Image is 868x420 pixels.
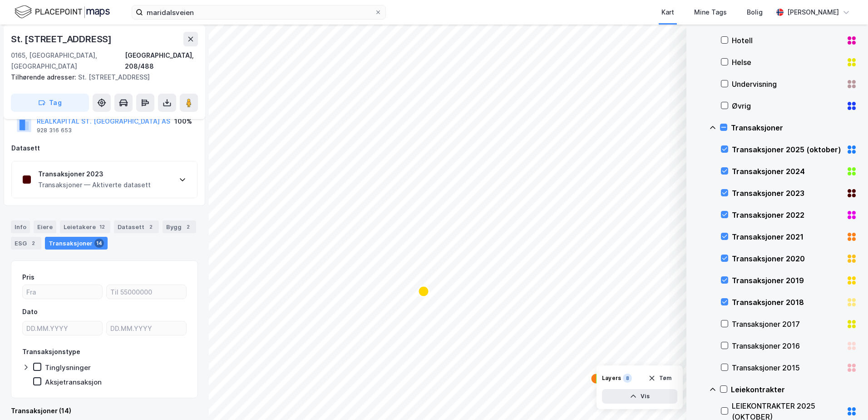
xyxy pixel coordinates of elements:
[732,253,843,264] div: Transaksjoner 2020
[29,239,38,248] div: 2
[34,220,56,233] div: Eiere
[107,321,186,335] input: DD.MM.YYYY
[732,35,843,46] div: Hotell
[60,220,110,233] div: Leietakere
[94,239,104,248] div: 14
[11,143,197,154] div: Datasett
[732,362,843,373] div: Transaksjoner 2015
[732,188,843,199] div: Transaksjoner 2023
[732,57,843,68] div: Helse
[732,79,843,90] div: Undervisning
[731,384,857,395] div: Leiekontrakter
[661,7,674,18] div: Kart
[22,306,38,317] div: Dato
[174,116,192,127] div: 100%
[183,222,192,231] div: 2
[114,220,159,233] div: Datasett
[732,297,843,308] div: Transaksjoner 2018
[163,220,196,233] div: Bygg
[732,319,843,330] div: Transaksjoner 2017
[418,286,429,297] div: Map marker
[11,94,89,112] button: Tag
[591,373,602,384] div: Map marker
[22,272,35,283] div: Pris
[731,122,857,133] div: Transaksjoner
[11,32,113,46] div: St. [STREET_ADDRESS]
[823,376,868,420] div: Kontrollprogram for chat
[732,144,843,155] div: Transaksjoner 2025 (oktober)
[11,405,198,416] div: Transaksjoner (14)
[23,285,102,299] input: Fra
[602,389,677,404] button: Vis
[98,222,107,231] div: 12
[642,371,677,385] button: Tøm
[732,100,843,111] div: Øvrig
[107,285,186,299] input: Til 55000000
[694,7,727,18] div: Mine Tags
[38,180,151,190] div: Transaksjoner — Aktiverte datasett
[15,4,110,20] img: logo.f888ab2527a4732fd821a326f86c7f29.svg
[732,340,843,351] div: Transaksjoner 2016
[22,346,80,357] div: Transaksjonstype
[732,166,843,177] div: Transaksjoner 2024
[143,5,375,19] input: Søk på adresse, matrikkel, gårdeiere, leietakere eller personer
[146,222,155,231] div: 2
[45,378,102,386] div: Aksjetransaksjon
[125,50,198,72] div: [GEOGRAPHIC_DATA], 208/488
[11,50,125,72] div: 0165, [GEOGRAPHIC_DATA], [GEOGRAPHIC_DATA]
[45,237,108,250] div: Transaksjoner
[732,275,843,286] div: Transaksjoner 2019
[11,220,30,233] div: Info
[823,376,868,420] iframe: Chat Widget
[11,72,191,83] div: St. [STREET_ADDRESS]
[787,7,839,18] div: [PERSON_NAME]
[732,210,843,220] div: Transaksjoner 2022
[23,321,102,335] input: DD.MM.YYYY
[747,7,763,18] div: Bolig
[602,375,621,382] div: Layers
[37,127,72,134] div: 928 316 653
[11,73,78,81] span: Tilhørende adresser:
[623,374,632,383] div: 8
[732,231,843,242] div: Transaksjoner 2021
[11,237,41,250] div: ESG
[38,169,151,180] div: Transaksjoner 2023
[45,363,91,372] div: Tinglysninger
